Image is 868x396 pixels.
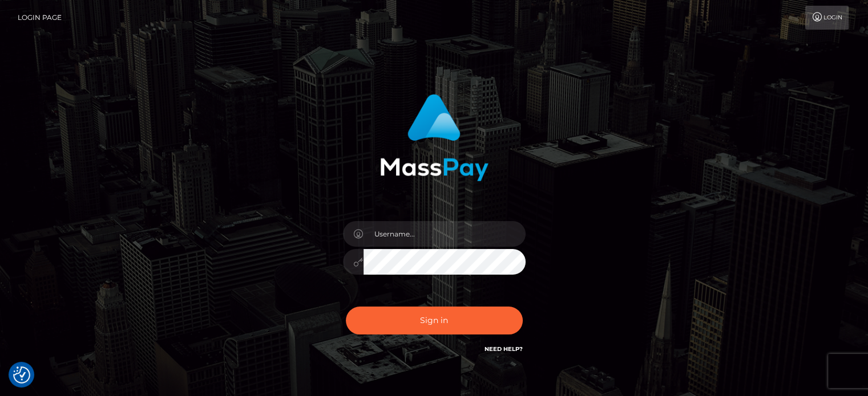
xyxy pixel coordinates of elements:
img: Revisit consent button [13,366,30,383]
button: Consent Preferences [13,366,30,383]
button: Sign in [346,307,523,334]
a: Login [805,6,849,30]
a: Need Help? [485,345,523,353]
img: MassPay Login [380,94,488,181]
input: Username... [364,221,526,247]
a: Login Page [18,6,62,30]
